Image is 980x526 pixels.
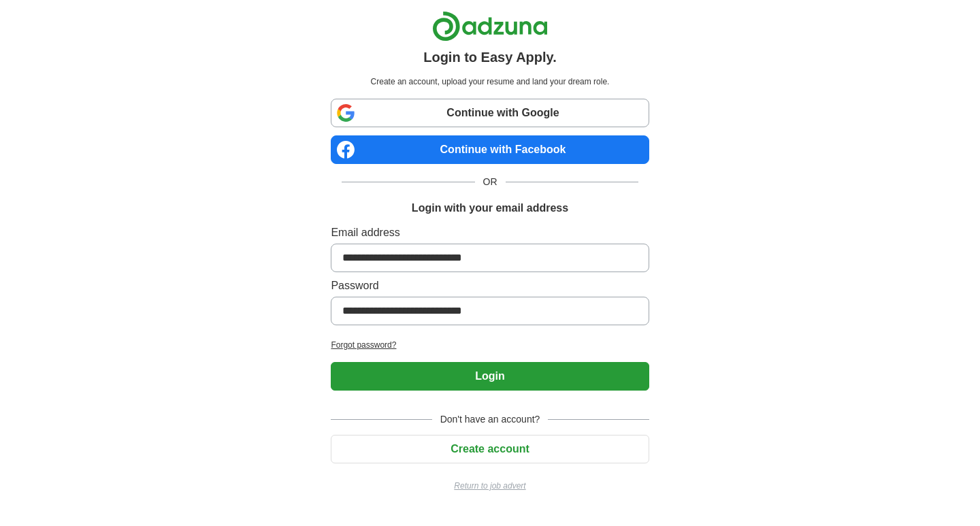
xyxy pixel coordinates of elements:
[331,135,649,164] a: Continue with Facebook
[331,99,649,127] a: Continue with Google
[331,339,649,351] a: Forgot password?
[331,225,649,241] label: Email address
[331,435,649,463] button: Create account
[412,200,568,216] h1: Login with your email address
[432,11,548,42] img: Adzuna logo
[331,278,649,294] label: Password
[432,412,549,427] span: Don't have an account?
[331,480,649,492] a: Return to job advert
[331,443,649,455] a: Create account
[423,47,557,67] h1: Login to Easy Apply.
[475,175,506,189] span: OR
[331,362,649,391] button: Login
[333,76,646,88] p: Create an account, upload your resume and land your dream role.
